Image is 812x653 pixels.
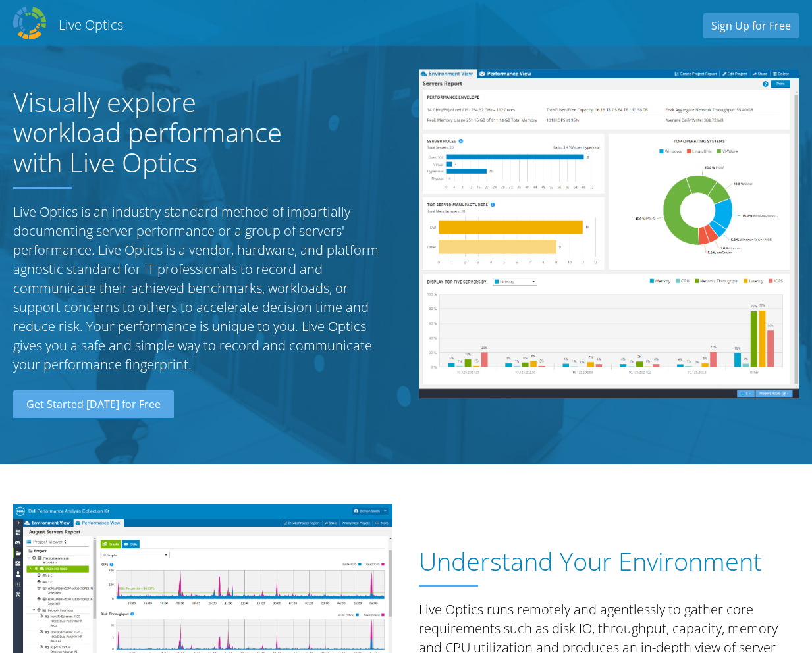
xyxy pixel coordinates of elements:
h1: Visually explore workload performance with Live Optics [13,87,310,178]
h1: Understand Your Environment [419,547,792,576]
p: Live Optics is an industry standard method of impartially documenting server performance or a gro... [13,202,392,374]
a: Sign Up for Free [703,13,799,38]
img: Dell Dpack [13,7,46,39]
img: Server Report [419,69,798,398]
h2: Live Optics [59,16,123,34]
a: Get Started [DATE] for Free [13,390,174,419]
